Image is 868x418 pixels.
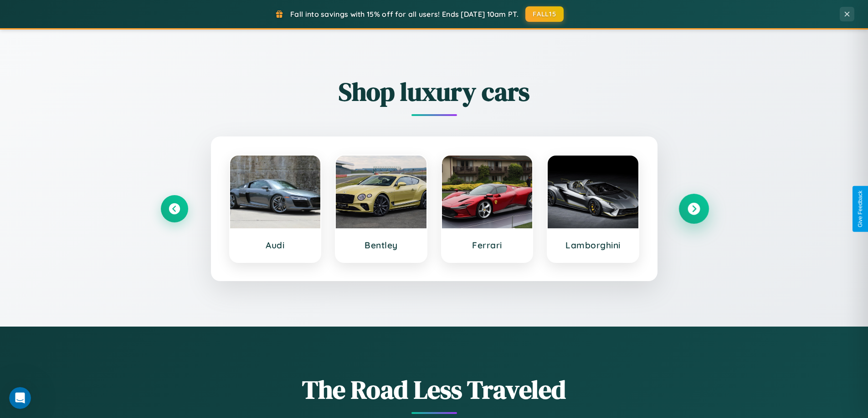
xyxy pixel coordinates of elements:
[525,6,564,22] button: FALL15
[9,387,31,409] iframe: Intercom live chat
[290,10,519,19] span: Fall into savings with 15% off for all users! Ends [DATE] 10am PT.
[451,240,524,251] h3: Ferrari
[239,240,312,251] h3: Audi
[345,240,417,251] h3: Bentley
[161,74,708,109] h2: Shop luxury cars
[557,240,629,251] h3: Lamborghini
[161,372,708,407] h1: The Road Less Traveled
[857,191,863,227] div: Give Feedback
